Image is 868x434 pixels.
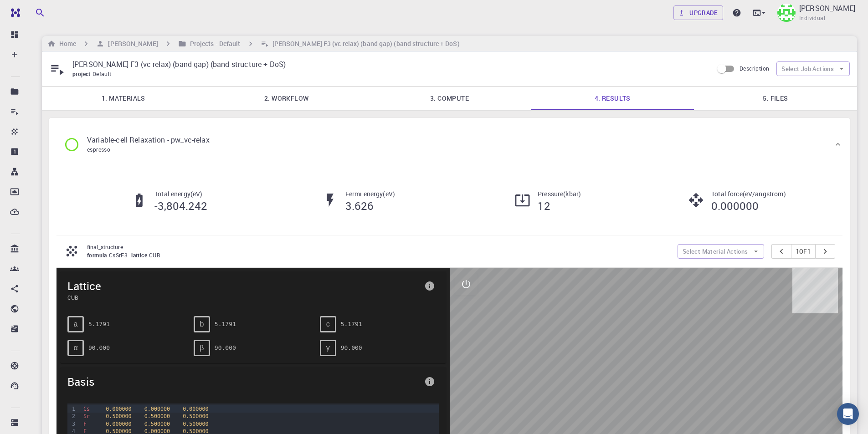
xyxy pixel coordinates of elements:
[183,413,208,419] span: 0.500000
[49,118,850,171] div: Variable-cell Relaxation - pw_vc-relaxespresso
[183,421,208,427] span: 0.500000
[341,340,362,356] pre: 90.000
[326,344,330,352] span: γ
[678,244,764,259] button: Select Material Actions
[87,243,670,251] p: final_structure
[186,39,241,49] h6: Projects - Default
[799,14,825,23] span: Individual
[131,251,149,259] span: lattice
[87,146,110,153] span: espresso
[341,316,362,332] pre: 5.1791
[154,189,207,199] p: Total energy ( eV )
[106,406,131,412] span: 0.000000
[87,251,109,259] span: formula
[771,244,836,259] div: pager
[740,65,769,72] span: Description
[144,413,170,419] span: 0.500000
[154,199,207,213] h5: -3,804.242
[200,320,204,328] span: b
[183,406,208,412] span: 0.000000
[711,199,786,213] h5: 0.000000
[144,406,170,412] span: 0.000000
[673,5,723,20] a: Upgrade
[215,340,236,356] pre: 90.000
[799,3,855,14] p: [PERSON_NAME]
[711,189,786,199] p: Total force ( eV/angstrom )
[531,87,694,110] a: 4. Results
[144,421,170,427] span: 0.500000
[18,6,46,15] span: Destek
[421,277,439,295] button: info
[694,87,857,110] a: 5. Files
[83,413,90,419] span: Sr
[109,251,131,259] span: CsSrF3
[72,59,706,70] p: [PERSON_NAME] F3 (vc relax) (band gap) (band structure + DoS)
[67,374,421,389] span: Basis
[104,39,158,49] h6: [PERSON_NAME]
[205,87,368,110] a: 2. Workflow
[345,189,395,199] p: Fermi energy ( eV )
[777,4,796,22] img: Taha Yusuf
[74,320,78,328] span: a
[88,316,110,332] pre: 5.1791
[538,189,581,199] p: Pressure ( kbar )
[67,293,421,301] span: CUB
[538,199,581,213] h5: 12
[7,8,20,17] img: logo
[776,61,850,76] button: Select Job Actions
[67,420,77,428] div: 3
[215,316,236,332] pre: 5.1791
[67,405,77,413] div: 1
[92,70,115,77] span: Default
[368,87,531,110] a: 3. Compute
[87,134,210,145] p: Variable-cell Relaxation - pw_vc-relax
[149,251,164,259] span: CUB
[46,39,462,49] nav: breadcrumb
[106,421,131,427] span: 0.000000
[837,403,859,425] div: Open Intercom Messenger
[67,413,77,420] div: 2
[421,373,439,391] button: info
[83,406,90,412] span: Cs
[83,421,87,427] span: F
[56,39,76,49] h6: Home
[67,279,421,293] span: Lattice
[72,70,92,77] span: project
[88,340,110,356] pre: 90.000
[269,39,460,49] h6: [PERSON_NAME] F3 (vc relax) (band gap) (band structure + DoS)
[326,320,330,328] span: c
[42,87,205,110] a: 1. Materials
[106,413,131,419] span: 0.500000
[200,344,204,352] span: β
[73,344,77,352] span: α
[791,244,816,259] button: 1of1
[345,199,395,213] h5: 3.626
